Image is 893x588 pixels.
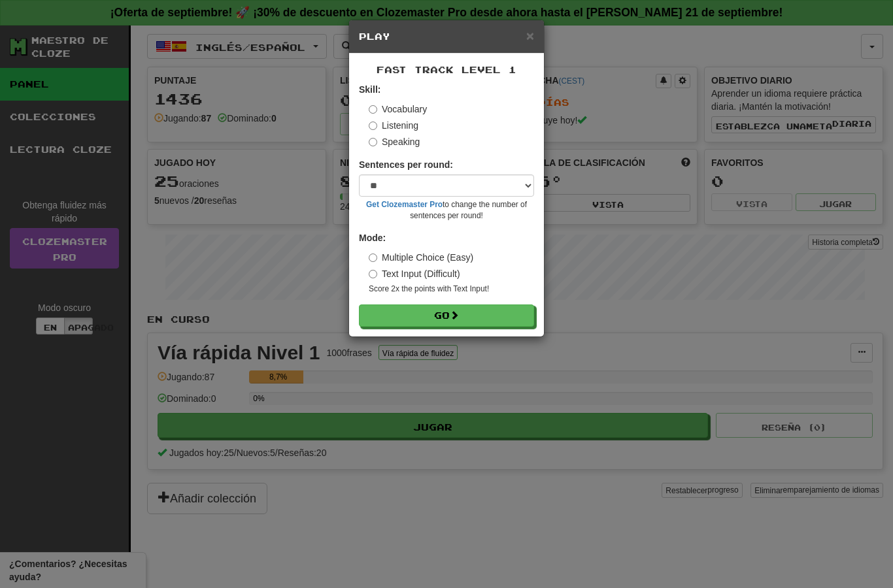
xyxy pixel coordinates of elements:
[369,119,418,132] label: Listening
[359,233,386,243] strong: Mode:
[369,135,420,148] label: Speaking
[377,64,516,75] span: Fast Track Level 1
[369,270,377,278] input: Text Input (Difficult)
[359,30,534,43] h5: Play
[526,28,534,43] span: ×
[359,158,453,171] label: Sentences per round:
[369,138,377,146] input: Speaking
[369,253,377,262] input: Multiple Choice (Easy)
[369,105,377,114] input: Vocabulary
[369,267,460,280] label: Text Input (Difficult)
[369,251,473,264] label: Multiple Choice (Easy)
[359,84,380,95] strong: Skill:
[369,284,534,295] small: Score 2x the points with Text Input !
[369,103,427,116] label: Vocabulary
[526,29,534,42] button: Close
[359,199,534,221] small: to change the number of sentences per round!
[369,122,377,130] input: Listening
[366,200,443,209] a: Get Clozemaster Pro
[359,304,534,327] button: Go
